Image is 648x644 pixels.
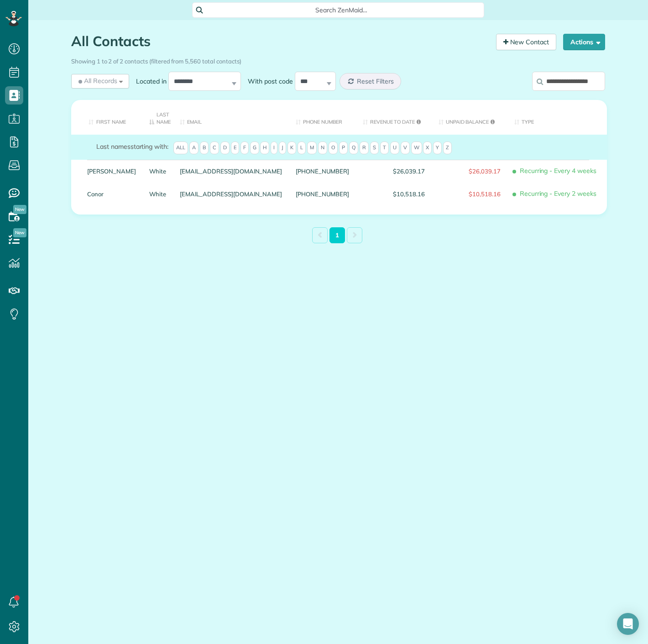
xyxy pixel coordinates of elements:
[289,183,355,205] div: [PHONE_NUMBER]
[173,160,289,183] div: [EMAIL_ADDRESS][DOMAIN_NAME]
[507,100,607,135] th: Type: activate to sort column ascending
[439,168,501,174] span: $26,039.17
[390,141,399,154] span: U
[150,168,167,174] a: White
[71,34,489,49] h1: All Contacts
[143,100,173,135] th: Last Name: activate to sort column descending
[13,205,26,214] span: New
[289,100,355,135] th: Phone number: activate to sort column ascending
[231,141,239,154] span: E
[189,141,199,154] span: A
[318,141,327,154] span: N
[443,141,452,154] span: Z
[260,141,269,154] span: H
[411,141,422,154] span: W
[220,141,230,154] span: D
[150,191,167,197] a: White
[329,227,345,243] a: 1
[87,168,136,174] a: [PERSON_NAME]
[349,141,358,154] span: Q
[380,141,389,154] span: T
[240,141,249,154] span: F
[563,34,605,50] button: Actions
[129,77,168,86] label: Located in
[289,160,355,183] div: [PHONE_NUMBER]
[173,100,289,135] th: Email: activate to sort column ascending
[298,141,306,154] span: L
[210,141,219,154] span: C
[329,141,338,154] span: O
[77,76,117,85] span: All Records
[433,141,442,154] span: Y
[241,77,295,86] label: With post code
[617,613,639,635] div: Open Intercom Messenger
[432,100,507,135] th: Unpaid Balance: activate to sort column ascending
[339,141,348,154] span: P
[357,77,394,85] span: Reset Filters
[13,228,26,237] span: New
[287,141,296,154] span: K
[87,191,136,197] a: Conor
[96,142,168,151] label: starting with:
[401,141,410,154] span: V
[71,53,605,66] div: Showing 1 to 2 of 2 contacts (filtered from 5,560 total contacts)
[173,183,289,205] div: [EMAIL_ADDRESS][DOMAIN_NAME]
[370,141,379,154] span: S
[96,142,131,151] span: Last names
[200,141,209,154] span: B
[71,100,143,135] th: First Name: activate to sort column ascending
[439,191,501,197] span: $10,518.16
[514,163,600,179] span: Recurring - Every 4 weeks
[356,100,432,135] th: Revenue to Date: activate to sort column ascending
[173,141,188,154] span: All
[271,141,277,154] span: I
[514,186,600,202] span: Recurring - Every 2 weeks
[423,141,432,154] span: X
[250,141,259,154] span: G
[307,141,317,154] span: M
[360,141,369,154] span: R
[363,168,425,174] span: $26,039.17
[363,191,425,197] span: $10,518.16
[496,34,556,50] a: New Contact
[279,141,286,154] span: J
